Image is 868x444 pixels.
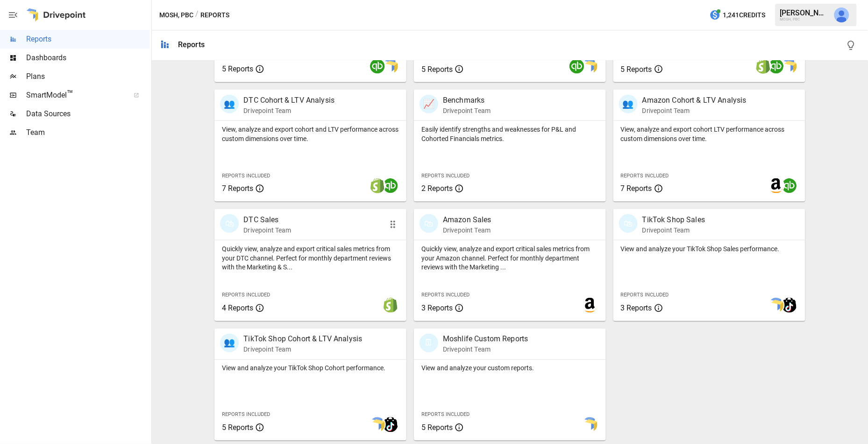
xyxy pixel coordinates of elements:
img: quickbooks [569,59,584,74]
img: quickbooks [769,59,784,74]
span: 5 Reports [222,64,253,73]
p: Drivepoint Team [443,345,528,354]
span: 5 Reports [222,423,253,432]
span: 3 Reports [421,304,453,313]
p: Easily identify strengths and weaknesses for P&L and Cohorted Financials metrics. [421,125,598,143]
span: Reports Included [421,173,470,179]
p: Amazon Cohort & LTV Analysis [642,95,747,106]
button: Jeff Gamsey [829,2,855,28]
img: smart model [782,59,797,74]
p: Quickly view, analyze and export critical sales metrics from your Amazon channel. Perfect for mon... [421,244,598,272]
p: DTC Sales [243,214,291,226]
span: 3 Reports [621,304,652,313]
p: Moshlife Custom Reports [443,334,528,345]
span: 1,241 Credits [723,9,766,21]
div: / [195,9,199,21]
span: Reports Included [621,173,669,179]
img: tiktok [383,417,398,432]
img: smart model [583,417,598,432]
span: Plans [26,71,149,82]
p: Drivepoint Team [443,226,491,235]
img: shopify [756,59,771,74]
p: View, analyze and export cohort LTV performance across custom dimensions over time. [621,125,798,143]
p: View and analyze your TikTok Shop Sales performance. [621,244,798,254]
p: Drivepoint Team [443,106,491,115]
span: 5 Reports [421,65,453,74]
img: smart model [769,298,784,313]
span: 2 Reports [421,184,453,193]
span: 7 Reports [621,184,652,193]
span: Data Sources [26,108,149,120]
p: Drivepoint Team [642,106,747,115]
div: 👥 [619,95,638,113]
div: 🛍 [220,214,239,233]
p: Drivepoint Team [243,345,362,354]
p: Drivepoint Team [243,226,291,235]
span: SmartModel [26,90,123,101]
img: quickbooks [370,59,385,74]
p: View and analyze your TikTok Shop Cohort performance. [222,364,399,373]
div: 🗓 [420,334,438,352]
button: MOSH, PBC [159,9,193,21]
span: 5 Reports [621,65,652,74]
span: 7 Reports [222,184,253,193]
p: View and analyze your custom reports. [421,364,598,373]
img: quickbooks [383,178,398,193]
div: Reports [178,40,205,49]
span: Reports Included [421,292,470,298]
div: 🛍 [619,214,638,233]
img: tiktok [782,298,797,313]
div: 🛍 [420,214,438,233]
span: Team [26,127,149,138]
span: Reports Included [222,173,270,179]
img: smart model [583,59,598,74]
button: 1,241Credits [706,7,769,24]
p: View, analyze and export cohort and LTV performance across custom dimensions over time. [222,125,399,143]
span: Reports Included [421,412,470,418]
img: shopify [383,298,398,313]
div: 👥 [220,334,239,352]
p: TikTok Shop Cohort & LTV Analysis [243,334,362,345]
p: TikTok Shop Sales [642,214,705,226]
span: Reports Included [222,412,270,418]
p: Quickly view, analyze and export critical sales metrics from your DTC channel. Perfect for monthl... [222,244,399,272]
span: Reports Included [222,292,270,298]
span: Reports Included [621,292,669,298]
div: 👥 [220,95,239,113]
img: amazon [769,178,784,193]
p: Drivepoint Team [243,106,334,115]
div: MOSH, PBC [780,17,829,21]
img: Jeff Gamsey [834,7,849,22]
img: shopify [370,178,385,193]
p: Drivepoint Team [642,226,705,235]
img: quickbooks [782,178,797,193]
span: Reports [26,34,149,45]
img: amazon [583,298,598,313]
span: 5 Reports [421,423,453,432]
span: Dashboards [26,52,149,63]
p: Amazon Sales [443,214,491,226]
span: 4 Reports [222,304,253,313]
img: smart model [383,59,398,74]
p: Benchmarks [443,95,491,106]
img: smart model [370,417,385,432]
span: ™ [67,88,73,100]
p: DTC Cohort & LTV Analysis [243,95,334,106]
div: [PERSON_NAME] [780,8,829,17]
div: 📈 [420,95,438,113]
